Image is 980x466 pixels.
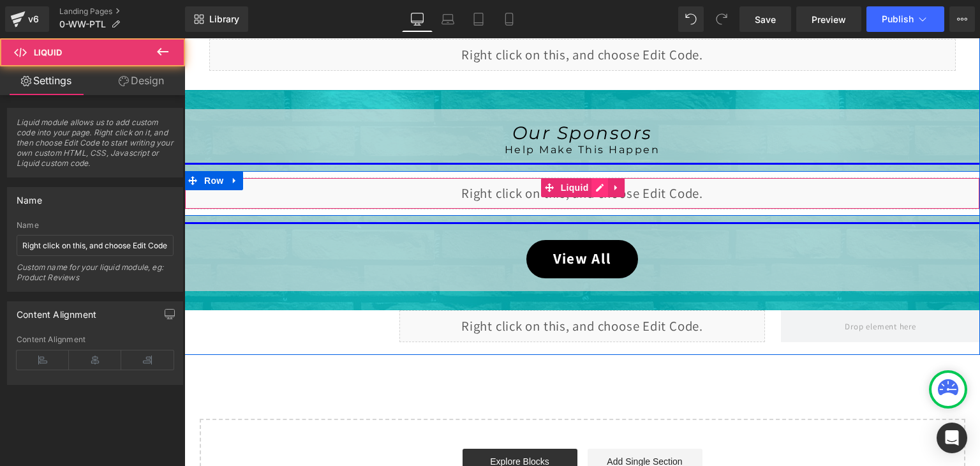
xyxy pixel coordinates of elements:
[433,6,463,32] a: Laptop
[342,202,454,241] a: View All
[402,6,433,32] a: Desktop
[403,410,518,436] a: Add Single Section
[17,221,174,230] div: Name
[34,47,62,57] span: Liquid
[278,410,393,436] a: Explore Blocks
[463,6,494,32] a: Tablet
[5,6,49,32] a: v6
[328,84,468,105] span: Our Sponsors
[796,6,861,32] a: Preview
[494,6,524,32] a: Mobile
[17,302,96,320] div: Content Alignment
[26,11,41,27] div: v6
[320,105,476,117] span: Help Make This Happen
[709,6,734,32] button: Redo
[17,133,42,152] span: Row
[59,6,185,17] a: Landing Pages
[373,140,408,159] span: Liquid
[424,140,440,159] a: Expand / Collapse
[17,188,42,206] div: Name
[755,13,776,26] span: Save
[59,19,106,29] span: 0-WW-PTL
[95,66,188,95] a: Design
[209,13,239,25] span: Library
[937,423,967,453] div: Open Intercom Messenger
[678,6,704,32] button: Undo
[17,117,174,177] span: Liquid module allows us to add custom code into your page. Right click on it, and then choose Edi...
[949,6,975,32] button: More
[42,133,59,152] a: Expand / Collapse
[17,335,174,344] div: Content Alignment
[866,6,944,32] button: Publish
[185,6,248,32] a: New Library
[882,14,914,24] span: Publish
[812,13,846,26] span: Preview
[17,262,174,291] div: Custom name for your liquid module, eg: Product Reviews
